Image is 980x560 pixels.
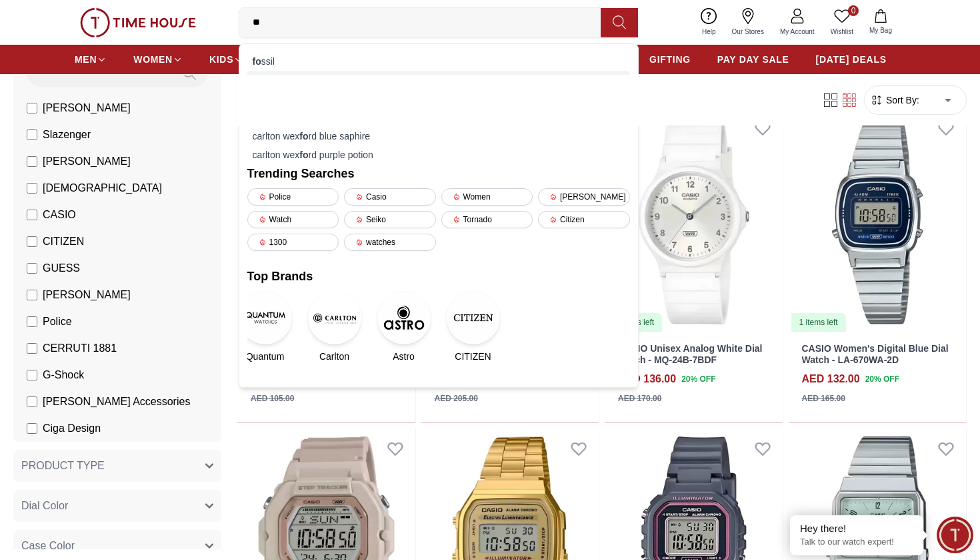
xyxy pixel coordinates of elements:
span: Dial Color [21,498,68,514]
a: CASIO Women's Digital Blue Dial Watch - LA-670WA-2D [802,343,949,365]
div: Watch [247,211,339,228]
span: Wishlist [825,27,859,37]
span: Police [43,314,72,330]
input: GUESS [27,263,37,274]
div: carlton wex rd purple potion [247,146,630,164]
div: Casio [344,188,436,206]
span: CITIZEN [43,234,84,250]
span: Our Stores [727,27,769,37]
h4: AED 132.00 [802,371,860,387]
input: [PERSON_NAME] [27,156,37,167]
a: Our Stores [724,5,772,39]
span: GUESS [43,260,80,276]
div: [PERSON_NAME] [538,188,630,206]
a: Help [694,5,724,39]
span: [DEMOGRAPHIC_DATA] [43,180,162,196]
span: PRODUCT TYPE [21,458,105,474]
div: Hey there! [800,522,913,535]
a: KIDS [209,47,243,71]
div: Tornado [441,211,533,228]
img: CASIO Women's Digital Blue Dial Watch - LA-670WA-2D [789,108,967,332]
a: MEN [75,47,107,71]
span: Sort By: [883,93,919,107]
span: CITIZEN [455,350,491,363]
a: CASIO Unisex Analog White Dial Watch - MQ-24B-7BDF [618,343,763,365]
span: WOMEN [133,53,173,66]
span: Slazenger [43,127,91,143]
h4: AED 136.00 [618,371,676,387]
h2: Trending Searches [247,164,630,183]
button: Sort By: [870,93,919,107]
input: [PERSON_NAME] [27,103,37,113]
span: [PERSON_NAME] [43,154,131,170]
span: CERRUTI 1881 [43,340,117,356]
div: AED 165.00 [802,392,845,404]
div: Police [247,188,339,206]
a: WOMEN [133,47,183,71]
a: AstroAstro [386,291,422,363]
span: MEN [75,53,97,66]
input: CERRUTI 1881 [27,343,37,354]
button: My Bag [861,7,900,38]
input: G-Shock [27,370,37,380]
a: CarltonCarlton [317,291,353,363]
img: CITIZEN [447,291,500,344]
a: 0Wishlist [823,5,861,39]
input: Slazenger [27,129,37,140]
strong: fo [253,56,261,67]
span: KIDS [209,53,233,66]
img: Quantum [239,291,292,344]
span: 20 % OFF [865,373,899,385]
span: G-Shock [43,367,84,383]
span: PAY DAY SALE [717,53,789,66]
input: CITIZEN [27,236,37,247]
a: CASIO Unisex Analog White Dial Watch - MQ-24B-7BDF1 items left [605,108,783,332]
div: Citizen [538,211,630,228]
img: Astro [377,291,431,344]
a: PAY DAY SALE [717,47,789,71]
span: Carlton [319,350,349,363]
a: QuantumQuantum [247,291,283,363]
span: Ciga Design [43,421,101,437]
span: 0 [848,5,859,16]
input: [PERSON_NAME] [27,290,37,300]
button: PRODUCT TYPE [13,450,221,482]
div: Women [441,188,533,206]
span: Astro [393,350,415,363]
span: My Account [775,27,820,37]
div: AED 205.00 [435,392,478,404]
img: CASIO Unisex Analog Black Dial Watch - MQ-24UC-2BDF [237,108,415,332]
input: CASIO [27,210,37,220]
a: CITIZENCITIZEN [455,291,491,363]
span: Quantum [246,350,285,363]
div: Seiko [344,211,436,228]
div: skybags rge unisex black [247,71,630,89]
a: CASIO Women's Digital Blue Dial Watch - LA-670WA-2D1 items left [789,108,967,332]
span: GIFTING [649,53,691,66]
h2: Top Brands [247,267,630,286]
div: carlton wex rd blue saphire [247,127,630,146]
div: ssil [247,52,630,71]
div: Chat Widget [937,517,973,553]
input: [PERSON_NAME] Accessories [27,396,37,407]
button: Dial Color [13,490,221,522]
strong: fo [299,131,308,142]
span: Case Color [21,538,75,554]
a: CASIO Unisex Analog Black Dial Watch - MQ-24UC-2BDF2 items left [237,108,415,332]
p: Talk to our watch expert! [800,537,913,548]
img: Carlton [308,291,361,344]
input: [DEMOGRAPHIC_DATA] [27,183,37,194]
input: Ciga Design [27,423,37,434]
a: GIFTING [649,47,691,71]
input: Police [27,316,37,327]
span: [PERSON_NAME] [43,100,131,116]
span: Help [697,27,721,37]
strong: fo [299,150,308,160]
span: CASIO [43,207,76,223]
img: ... [80,8,196,37]
span: [PERSON_NAME] [43,287,131,303]
span: [PERSON_NAME] Accessories [43,394,190,410]
span: 20 % OFF [681,373,715,385]
span: [DATE] DEALS [816,53,887,66]
div: AED 170.00 [618,392,661,404]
